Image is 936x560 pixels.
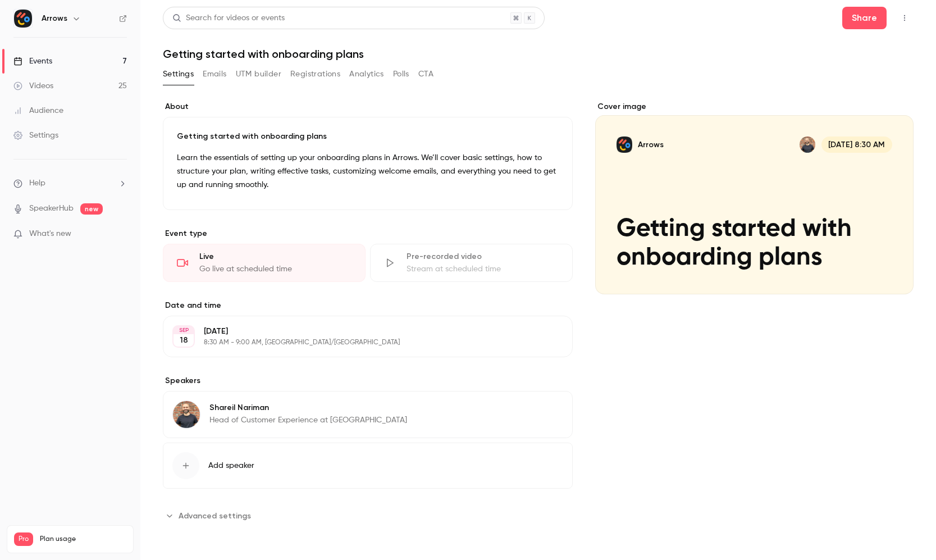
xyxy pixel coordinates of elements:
[407,263,559,275] div: Stream at scheduled time
[13,80,53,92] div: Videos
[418,65,433,83] button: CTA
[393,65,409,83] button: Polls
[163,375,573,386] label: Speakers
[163,65,194,83] button: Settings
[29,177,45,189] span: Help
[407,251,559,262] div: Pre-recorded video
[80,203,103,215] span: new
[163,244,366,282] div: LiveGo live at scheduled time
[173,326,194,334] div: SEP
[595,101,914,294] section: Cover image
[204,338,513,347] p: 8:30 AM - 9:00 AM, [GEOGRAPHIC_DATA]/[GEOGRAPHIC_DATA]
[163,507,573,525] section: Advanced settings
[177,151,559,192] p: Learn the essentials of setting up your onboarding plans in Arrows. We’ll cover basic settings, h...
[13,130,58,141] div: Settings
[349,65,384,83] button: Analytics
[29,228,71,240] span: What's new
[177,131,559,142] p: Getting started with onboarding plans
[13,105,63,116] div: Audience
[40,535,126,544] span: Plan usage
[29,203,74,215] a: SpeakerHub
[163,101,573,112] label: About
[179,510,251,522] span: Advanced settings
[173,401,200,428] img: Shareil Nariman
[13,56,52,67] div: Events
[236,65,281,83] button: UTM builder
[842,7,887,29] button: Share
[172,12,285,24] div: Search for videos or events
[14,10,32,28] img: Arrows
[163,507,258,525] button: Advanced settings
[163,391,573,438] div: Shareil NarimanShareil NarimanHead of Customer Experience at [GEOGRAPHIC_DATA]
[370,244,573,282] div: Pre-recorded videoStream at scheduled time
[204,326,513,337] p: [DATE]
[209,415,407,426] p: Head of Customer Experience at [GEOGRAPHIC_DATA]
[203,65,226,83] button: Emails
[13,177,127,189] li: help-dropdown-opener
[113,229,127,239] iframe: Noticeable Trigger
[595,101,914,112] label: Cover image
[208,460,254,471] span: Add speaker
[163,47,914,61] h1: Getting started with onboarding plans
[14,532,33,546] span: Pro
[199,263,351,275] div: Go live at scheduled time
[42,13,67,24] h6: Arrows
[209,402,407,413] p: Shareil Nariman
[163,300,573,311] label: Date and time
[163,443,573,489] button: Add speaker
[199,251,351,262] div: Live
[290,65,340,83] button: Registrations
[180,335,188,346] p: 18
[163,228,573,239] p: Event type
